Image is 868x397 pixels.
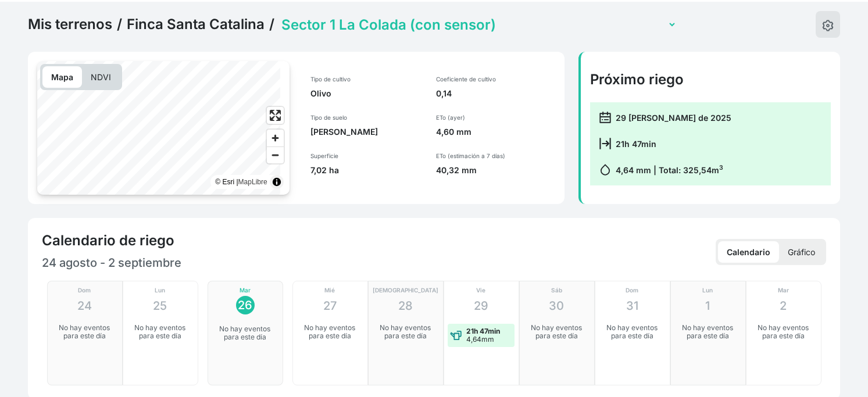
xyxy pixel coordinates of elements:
p: No hay eventos para este día [55,324,114,340]
p: [DEMOGRAPHIC_DATA] [373,286,438,295]
p: 30 [549,297,565,314]
img: calendar [599,112,611,123]
p: 0,14 [436,88,555,99]
select: Terrain Selector [279,16,677,34]
span: / [269,16,274,33]
a: Finca Santa Catalina [127,16,265,33]
p: Olivo [310,88,423,99]
p: 4,64mm [466,335,500,344]
p: 27 [323,297,337,314]
strong: 21h 47min [466,327,500,335]
p: No hay eventos para este día [130,324,190,340]
p: 40,32 mm [436,164,555,176]
h4: Calendario de riego [42,232,174,249]
button: Enter fullscreen [267,107,284,124]
p: No hay eventos para este día [753,324,813,340]
p: Superficie [310,152,423,160]
h4: Próximo riego [590,71,831,88]
p: No hay eventos para este día [527,324,586,340]
span: / [117,16,122,33]
p: Calendario [718,241,779,263]
p: Mié [325,286,335,295]
p: Dom [78,286,91,295]
p: 31 [626,297,638,314]
a: Mis terrenos [28,16,112,33]
p: Coeficiente de cultivo [436,75,555,83]
img: water-event [450,330,462,341]
p: Tipo de suelo [310,113,423,121]
p: 4,60 mm [436,126,555,138]
p: Tipo de cultivo [310,75,423,83]
div: © Esri | [215,176,267,188]
p: 21h 47min [616,138,656,150]
p: 29 [474,297,488,314]
p: Mar [778,286,789,295]
canvas: Map [37,61,280,195]
p: No hay eventos para este día [376,324,435,340]
p: 28 [398,297,413,314]
p: Dom [626,286,639,295]
img: calendar [599,138,611,149]
a: MapLibre [238,178,267,186]
p: 24 [77,297,92,314]
p: [PERSON_NAME] [310,126,423,138]
p: NDVI [82,66,120,88]
p: Mapa [42,66,82,88]
p: 4,64 mm | Total: 325,54 [616,164,723,176]
button: Zoom in [267,130,284,146]
p: ETo (ayer) [436,113,555,121]
sup: 3 [719,164,723,171]
p: 26 [238,296,252,314]
p: ETo (estimación a 7 días) [436,152,555,160]
p: 7,02 ha [310,164,423,176]
p: Sáb [551,286,562,295]
p: No hay eventos para este día [215,325,274,341]
span: m [712,165,723,175]
p: No hay eventos para este día [602,324,662,340]
p: Gráfico [779,241,824,263]
img: calendar [599,164,611,176]
p: Lun [155,286,166,295]
p: Vie [477,286,486,295]
p: No hay eventos para este día [678,324,737,340]
p: 1 [706,297,710,314]
p: No hay eventos para este día [300,324,359,340]
p: 24 agosto - 2 septiembre [42,254,434,271]
p: Lun [703,286,713,295]
img: edit [822,20,834,31]
p: Mar [240,286,251,295]
p: 2 [780,297,787,314]
button: Zoom out [267,146,284,163]
summary: Toggle attribution [270,175,284,189]
p: 29 [PERSON_NAME] de 2025 [616,112,731,124]
p: 25 [153,297,167,314]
